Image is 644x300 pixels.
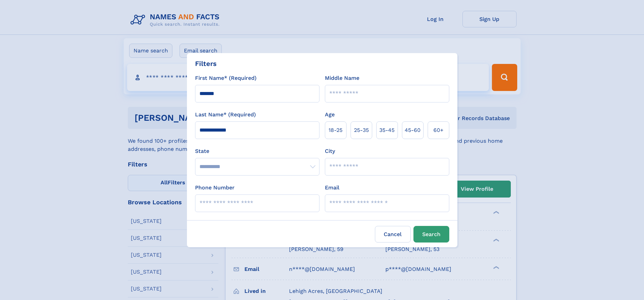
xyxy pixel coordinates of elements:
label: Middle Name [325,74,359,82]
span: 18‑25 [329,126,342,134]
span: 45‑60 [405,126,421,134]
label: Cancel [375,226,411,243]
label: Last Name* (Required) [195,111,256,119]
span: 35‑45 [379,126,395,134]
label: Age [325,111,335,119]
span: 25‑35 [354,126,369,134]
button: Search [413,226,449,243]
span: 60+ [433,126,444,134]
label: First Name* (Required) [195,74,257,82]
div: Filters [195,59,217,69]
label: Phone Number [195,184,235,192]
label: City [325,147,335,155]
label: State [195,147,319,155]
label: Email [325,184,339,192]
